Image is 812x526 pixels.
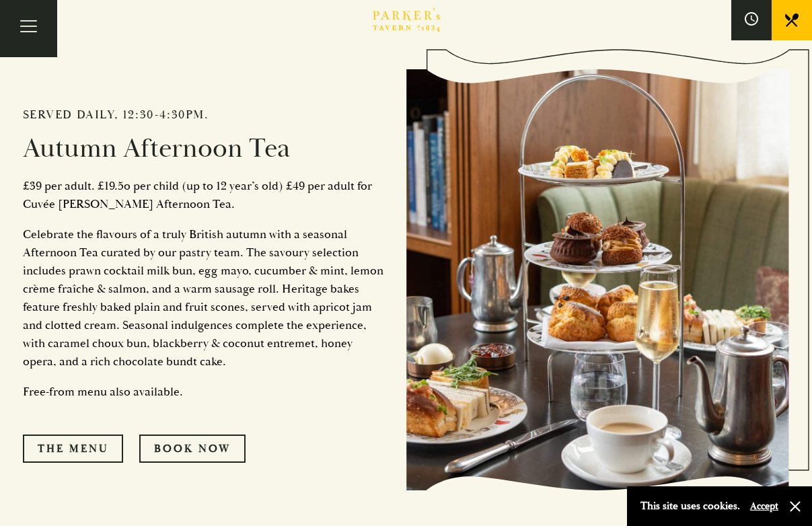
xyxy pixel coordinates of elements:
button: Close and accept [788,500,802,513]
a: The Menu [23,435,123,463]
h2: Served daily, 12:30-4:30pm. [23,108,386,122]
p: Free-from menu also available. [23,383,386,401]
p: This site uses cookies. [640,496,740,516]
h2: Autumn Afternoon Tea [23,133,386,165]
p: £39 per adult. £19.5o per child (up to 12 year’s old) £49 per adult for Cuvée [PERSON_NAME] After... [23,177,386,213]
button: Accept [750,500,778,513]
p: Celebrate the flavours of a truly British autumn with a seasonal Afternoon Tea curated by our pas... [23,225,386,371]
a: Book Now [139,435,246,463]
